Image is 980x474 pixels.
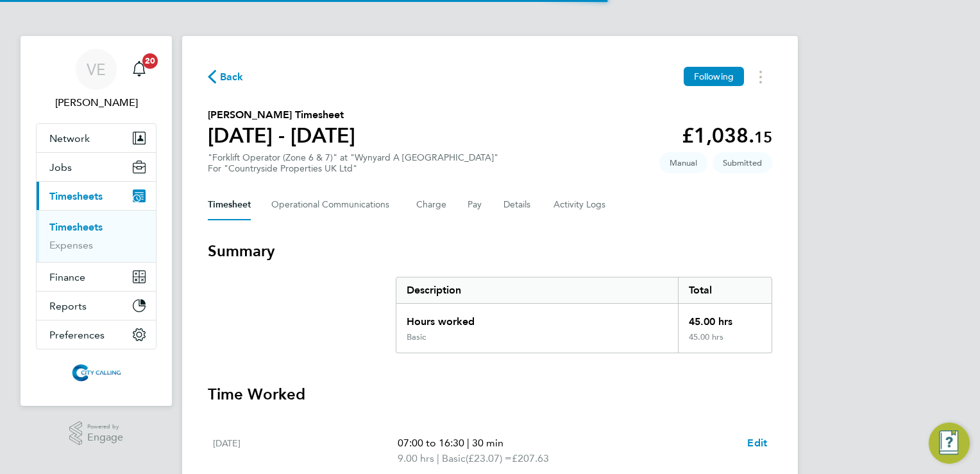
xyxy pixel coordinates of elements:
button: Details [503,189,533,220]
button: Following [684,67,744,86]
span: Edit [747,437,767,449]
span: Preferences [49,329,105,341]
h3: Time Worked [208,384,772,405]
button: Network [37,124,156,152]
button: Charge [416,189,447,220]
span: Reports [49,300,87,312]
button: Pay [468,189,483,220]
span: Timesheets [49,190,103,202]
a: Edit [747,435,767,451]
button: Timesheet [208,189,251,220]
a: Timesheets [49,221,103,233]
span: 07:00 to 16:30 [398,437,464,449]
div: Total [678,277,772,303]
button: Timesheets [37,182,156,210]
span: VE [87,61,106,78]
span: Network [49,132,90,145]
span: Back [220,69,244,85]
div: Summary [396,277,772,353]
h2: [PERSON_NAME] Timesheet [208,107,355,123]
h3: Summary [208,241,772,261]
span: Basic [442,451,466,466]
span: | [467,437,469,449]
div: 45.00 hrs [678,304,772,332]
span: Powered by [87,421,123,432]
a: VE[PERSON_NAME] [36,49,156,110]
button: Reports [37,292,156,320]
a: 20 [126,49,152,90]
span: Engage [87,432,123,443]
div: Description [396,277,678,303]
span: Finance [49,271,85,283]
div: 45.00 hrs [678,332,772,353]
span: | [437,452,439,464]
span: 20 [142,53,158,69]
app-decimal: £1,038. [682,123,772,148]
button: Jobs [37,153,156,181]
span: This timesheet is Submitted. [713,152,772,173]
span: Jobs [49,161,72,173]
div: Basic [407,332,426,342]
button: Timesheets Menu [749,67,772,87]
div: Hours worked [396,304,678,332]
h1: [DATE] - [DATE] [208,123,355,148]
span: £207.63 [512,452,549,464]
div: "Forklift Operator (Zone 6 & 7)" at "Wynyard A [GEOGRAPHIC_DATA]" [208,152,498,174]
a: Go to home page [36,362,156,383]
button: Operational Communications [271,189,396,220]
span: 15 [754,128,772,146]
div: For "Countryside Properties UK Ltd" [208,163,498,174]
span: Following [694,71,734,82]
div: Timesheets [37,210,156,262]
nav: Main navigation [21,36,172,406]
button: Finance [37,263,156,291]
button: Engage Resource Center [929,423,970,464]
button: Preferences [37,320,156,349]
a: Powered byEngage [69,421,124,446]
span: (£23.07) = [466,452,512,464]
img: citycalling-logo-retina.png [69,362,124,383]
span: 9.00 hrs [398,452,434,464]
span: 30 min [472,437,503,449]
div: [DATE] [213,435,398,466]
span: This timesheet was manually created. [659,152,707,173]
button: Back [208,69,244,85]
a: Expenses [49,239,93,251]
button: Activity Logs [553,189,607,220]
span: Valeria Erdos [36,95,156,110]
